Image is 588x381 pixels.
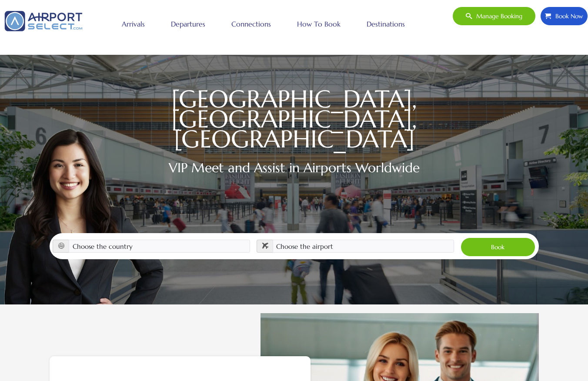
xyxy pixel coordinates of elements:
a: Departures [169,13,207,35]
h1: [GEOGRAPHIC_DATA], [GEOGRAPHIC_DATA], [GEOGRAPHIC_DATA] [50,89,539,149]
h2: VIP Meet and Assist in Airports Worldwide [50,158,539,177]
a: Arrivals [120,13,147,35]
a: Destinations [364,13,407,35]
a: How to book [295,13,343,35]
span: Manage booking [472,7,522,25]
a: Book Now [540,7,588,26]
span: Book Now [551,7,583,25]
a: Connections [229,13,273,35]
a: Manage booking [452,7,536,26]
button: Book [461,237,536,257]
